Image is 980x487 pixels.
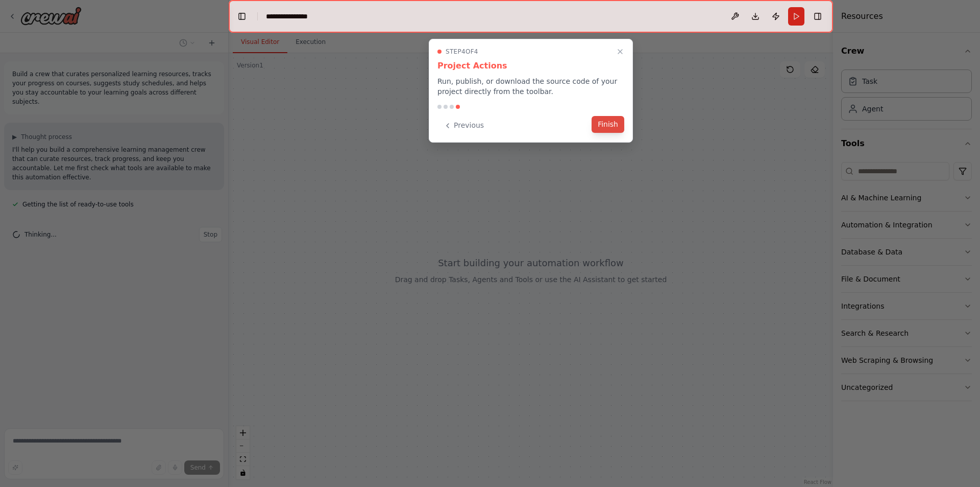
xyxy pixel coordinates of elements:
[437,117,490,134] button: Previous
[446,48,478,56] span: Step 4 of 4
[614,45,626,58] button: Close walkthrough
[437,76,624,97] p: Run, publish, or download the source code of your project directly from the toolbar.
[235,9,249,24] button: Hide left sidebar
[437,60,624,72] h3: Project Actions
[592,116,624,133] button: Finish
